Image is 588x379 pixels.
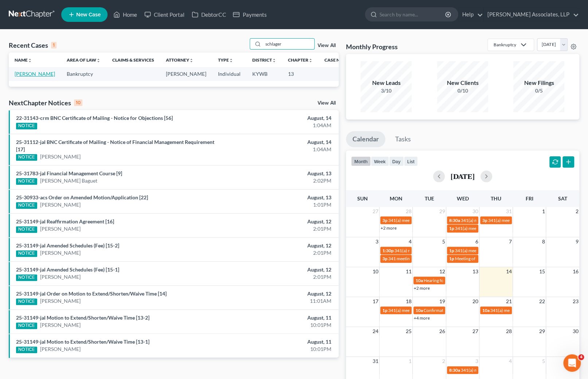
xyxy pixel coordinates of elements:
[351,156,371,166] button: month
[575,237,579,246] span: 9
[439,207,446,216] span: 29
[389,195,402,202] span: Mon
[525,195,533,202] span: Fri
[416,308,423,313] span: 10a
[482,308,490,313] span: 10a
[538,297,546,306] span: 22
[372,297,379,306] span: 17
[575,207,579,216] span: 2
[106,52,160,67] th: Claims & Services
[439,297,446,306] span: 19
[16,123,37,129] div: NOTICE
[388,218,459,223] span: 341(a) meeting for [PERSON_NAME]
[272,58,276,63] i: unfold_more
[252,57,276,63] a: Districtunfold_more
[16,218,114,224] a: 25-31149-jal Reaffirmation Agreement [16]
[324,57,348,63] a: Case Nounfold_more
[231,290,331,297] div: August, 12
[484,8,579,21] a: [PERSON_NAME] Associates, LLP
[382,248,394,253] span: 1:30p
[16,290,167,297] a: 25-31149-jal Order on Motion to Extend/Shorten/Waive Time [14]
[28,58,32,63] i: unfold_more
[505,267,513,276] span: 14
[231,249,331,257] div: 2:01PM
[231,225,331,233] div: 2:01PM
[189,58,194,63] i: unfold_more
[508,237,513,246] span: 7
[372,207,379,216] span: 27
[461,218,570,223] span: 341(a) meeting for [PERSON_NAME] & [PERSON_NAME]
[15,71,55,77] a: [PERSON_NAME]
[231,321,331,329] div: 10:01PM
[40,345,81,353] a: [PERSON_NAME]
[15,57,32,63] a: Nameunfold_more
[40,177,97,184] a: [PERSON_NAME] Baguet
[231,218,331,225] div: August, 12
[16,347,37,353] div: NOTICE
[40,321,81,329] a: [PERSON_NAME]
[308,58,313,63] i: unfold_more
[388,256,492,261] span: 341 meeting for [PERSON_NAME] & [PERSON_NAME]
[472,207,479,216] span: 30
[405,207,412,216] span: 28
[40,153,81,160] a: [PERSON_NAME]
[572,267,579,276] span: 16
[288,57,313,63] a: Chapterunfold_more
[76,12,101,17] span: New Case
[408,357,412,366] span: 1
[449,256,454,261] span: 1p
[416,278,423,283] span: 10a
[541,237,546,246] span: 8
[16,250,37,257] div: NOTICE
[61,67,106,81] td: Bankruptcy
[16,274,37,281] div: NOTICE
[371,156,389,166] button: week
[505,327,513,336] span: 28
[475,357,479,366] span: 3
[455,248,525,253] span: 341(a) meeting for [PERSON_NAME]
[513,87,564,94] div: 0/5
[437,79,488,87] div: New Clients
[372,267,379,276] span: 10
[449,248,454,253] span: 1p
[9,98,82,107] div: NextChapter Notices
[16,314,149,321] a: 25-31149-jal Motion to Extend/Shorten/Waive Time [13-2]
[16,323,37,329] div: NOTICE
[375,237,379,246] span: 3
[231,122,331,129] div: 1:04AM
[449,218,460,223] span: 8:30a
[16,242,119,249] a: 25-31149-jal Amended Schedules (Fee) [15-2]
[449,367,460,373] span: 8:30a
[394,248,465,253] span: 341(a) meeting for [PERSON_NAME]
[346,42,398,51] h3: Monthly Progress
[318,101,336,106] a: View All
[508,357,513,366] span: 4
[424,195,434,202] span: Tue
[382,308,388,313] span: 1p
[505,207,513,216] span: 31
[160,67,212,81] td: [PERSON_NAME]
[441,357,446,366] span: 2
[16,298,37,305] div: NOTICE
[40,225,81,233] a: [PERSON_NAME]
[229,8,270,21] a: Payments
[513,79,564,87] div: New Filings
[16,139,214,152] a: 25-31112-jal BNC Certificate of Mailing - Notice of Financial Management Requirement [17]
[231,273,331,281] div: 2:01PM
[439,267,446,276] span: 12
[538,267,546,276] span: 15
[461,367,531,373] span: 341(a) meeting for [PERSON_NAME]
[166,57,194,63] a: Attorneyunfold_more
[231,194,331,201] div: August, 13
[318,43,336,48] a: View All
[578,354,584,360] span: 4
[188,8,229,21] a: DebtorCC
[346,131,385,147] a: Calendar
[74,99,82,106] div: 10
[231,266,331,273] div: August, 12
[472,327,479,336] span: 27
[404,156,418,166] button: list
[229,58,233,63] i: unfold_more
[572,297,579,306] span: 23
[246,67,282,81] td: KYWB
